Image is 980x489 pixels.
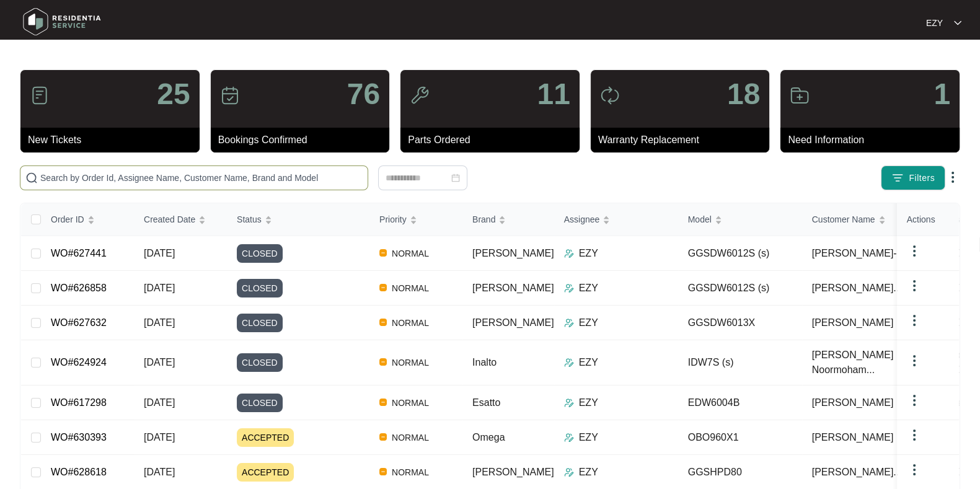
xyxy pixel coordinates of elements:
span: Omega [472,432,505,443]
img: search-icon [25,172,38,184]
span: Customer Name [812,213,875,226]
span: NORMAL [387,395,434,410]
span: Order ID [51,213,84,226]
p: 11 [537,79,570,109]
span: Priority [379,213,407,226]
p: Warranty Replacement [598,133,770,148]
span: Filters [909,172,935,185]
img: dropdown arrow [907,313,922,328]
a: WO#627632 [51,317,107,328]
img: dropdown arrow [907,428,922,443]
th: Order ID [41,203,134,236]
img: icon [410,86,430,105]
img: Vercel Logo [379,468,387,475]
img: Vercel Logo [379,433,387,441]
p: 25 [157,79,190,109]
p: EZY [579,430,598,445]
span: CLOSED [237,244,283,263]
span: [PERSON_NAME] [472,283,554,293]
img: icon [30,86,50,105]
span: CLOSED [237,314,283,332]
p: EZY [579,246,598,261]
img: icon [220,86,240,105]
img: Vercel Logo [379,249,387,257]
th: Model [678,203,802,236]
a: WO#627441 [51,248,107,258]
span: Created Date [144,213,195,226]
img: Assigner Icon [564,318,574,328]
span: [DATE] [144,432,175,443]
th: Customer Name [802,203,926,236]
p: EZY [579,281,598,296]
img: Vercel Logo [379,399,387,406]
button: filter iconFilters [881,165,945,190]
img: Assigner Icon [564,433,574,443]
td: IDW7S (s) [678,340,802,385]
span: ACCEPTED [237,428,294,447]
img: dropdown arrow [907,353,922,368]
span: Assignee [564,213,600,226]
img: Assigner Icon [564,358,574,368]
span: [PERSON_NAME] [472,467,554,477]
span: [PERSON_NAME] [472,248,554,258]
th: Assignee [554,203,678,236]
span: [PERSON_NAME] [812,315,894,330]
a: WO#617298 [51,397,107,408]
span: ACCEPTED [237,463,294,482]
span: [PERSON_NAME]... [812,281,902,296]
span: Inalto [472,357,497,368]
p: Need Information [788,133,960,148]
p: EZY [926,17,943,29]
span: NORMAL [387,281,434,296]
span: [PERSON_NAME] [812,395,894,410]
span: NORMAL [387,355,434,370]
span: [PERSON_NAME]- ... [812,246,908,261]
span: NORMAL [387,315,434,330]
td: GGSDW6013X [678,306,802,340]
p: 1 [934,79,950,109]
a: WO#624924 [51,357,107,368]
p: New Tickets [28,133,200,148]
img: icon [790,86,810,105]
a: WO#626858 [51,283,107,293]
img: dropdown arrow [907,393,922,408]
span: [PERSON_NAME] Noormoham... [812,348,910,377]
span: Status [237,213,262,226]
span: NORMAL [387,430,434,445]
img: residentia service logo [19,3,105,40]
img: Vercel Logo [379,319,387,326]
p: 18 [727,79,760,109]
img: dropdown arrow [945,170,960,185]
th: Priority [369,203,462,236]
th: Actions [897,203,959,236]
span: [DATE] [144,357,175,368]
td: OBO960X1 [678,420,802,455]
img: dropdown arrow [907,244,922,258]
img: dropdown arrow [907,462,922,477]
p: 76 [347,79,380,109]
img: icon [600,86,620,105]
span: NORMAL [387,465,434,480]
span: CLOSED [237,353,283,372]
input: Search by Order Id, Assignee Name, Customer Name, Brand and Model [40,171,363,185]
span: [DATE] [144,397,175,408]
img: Assigner Icon [564,283,574,293]
a: WO#628618 [51,467,107,477]
span: [PERSON_NAME] [472,317,554,328]
p: EZY [579,465,598,480]
td: GGSDW6012S (s) [678,236,802,271]
span: CLOSED [237,394,283,412]
span: [DATE] [144,467,175,477]
p: EZY [579,355,598,370]
a: WO#630393 [51,432,107,443]
span: Brand [472,213,495,226]
img: Assigner Icon [564,467,574,477]
img: Vercel Logo [379,284,387,291]
img: filter icon [891,172,904,184]
img: dropdown arrow [954,20,961,26]
th: Status [227,203,369,236]
p: Parts Ordered [408,133,580,148]
td: EDW6004B [678,385,802,420]
span: [DATE] [144,248,175,258]
span: NORMAL [387,246,434,261]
